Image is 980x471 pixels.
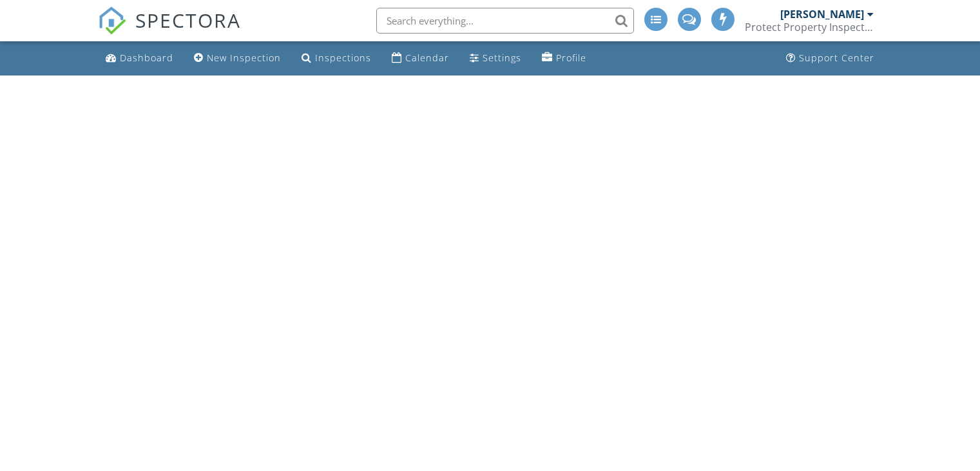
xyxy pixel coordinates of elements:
input: Search everything... [376,8,634,34]
a: Support Center [781,46,879,70]
a: Dashboard [101,46,178,70]
div: Dashboard [120,52,173,64]
a: New Inspection [189,46,286,70]
a: Inspections [296,46,376,70]
div: Inspections [315,52,371,64]
div: Support Center [799,52,874,64]
a: Calendar [387,46,454,70]
a: SPECTORA [98,17,241,45]
a: Settings [465,46,526,70]
a: Profile [537,46,591,70]
div: New Inspection [207,52,281,64]
div: Protect Property Inspections [745,21,874,34]
img: The Best Home Inspection Software - Spectora [98,6,126,35]
div: [PERSON_NAME] [780,8,864,21]
div: Profile [556,52,586,64]
span: SPECTORA [135,6,241,34]
div: Settings [483,52,521,64]
div: Calendar [405,52,449,64]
